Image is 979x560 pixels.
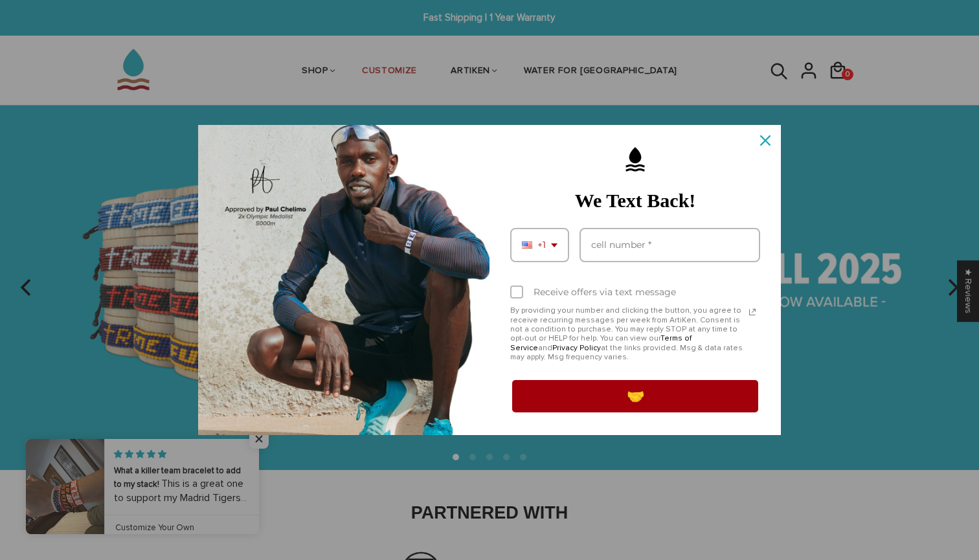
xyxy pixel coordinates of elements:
svg: dropdown arrow [551,243,557,247]
input: Phone number field [580,228,760,262]
strong: We Text Back! [575,190,696,211]
button: 🤝 [510,378,760,414]
svg: link icon [745,304,760,320]
a: Privacy Policy [552,343,601,353]
div: Phone number prefix [510,228,569,262]
div: Receive offers via text message [534,287,676,298]
svg: close icon [760,135,771,146]
button: Close [750,125,781,156]
a: Read our Privacy Policy [745,304,760,320]
a: Terms of Service [510,333,692,352]
span: +1 [537,240,546,251]
p: By providing your number and clicking the button, you agree to receive recurring messages per wee... [510,306,745,362]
